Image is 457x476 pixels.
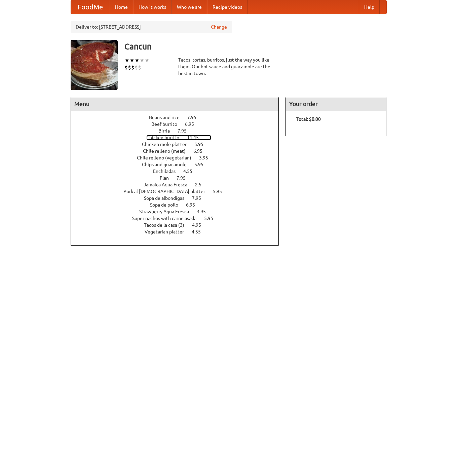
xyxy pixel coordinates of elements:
span: 4.55 [183,169,199,174]
li: $ [138,64,141,71]
span: 4.95 [192,222,208,228]
span: Chile relleno (meat) [143,148,192,154]
a: Chile relleno (vegetarian) 3.95 [137,155,221,160]
span: 6.95 [193,148,209,154]
a: Help [359,0,380,14]
a: Beef burrito 6.95 [151,121,206,127]
a: Super nachos with carne asada 5.95 [132,216,226,221]
a: Tacos de la casa (3) 4.95 [144,222,214,228]
a: Vegetarian platter 4.55 [145,229,213,234]
span: 5.95 [194,162,210,167]
img: angular.jpg [71,40,118,90]
span: 11.45 [187,135,205,140]
a: Home [110,0,133,14]
h3: Cancun [124,40,387,53]
span: 6.95 [185,121,201,127]
a: Sopa de albondigas 7.95 [144,195,214,201]
span: Enchiladas [153,169,182,174]
span: Strawberry Aqua Fresca [139,209,196,214]
li: ★ [135,57,140,64]
span: 7.95 [177,175,192,181]
a: Enchiladas 4.55 [153,169,205,174]
span: 7.95 [192,195,208,201]
a: Beans and rice 7.95 [149,115,209,120]
a: Strawberry Aqua Fresca 3.95 [139,209,218,214]
span: Chile relleno (vegetarian) [137,155,198,160]
span: Super nachos with carne asada [132,216,203,221]
a: Birria 7.95 [158,128,199,134]
div: Tacos, tortas, burritos, just the way you like them. Our hot sauce and guacamole are the best in ... [178,57,279,77]
div: Deliver to: [STREET_ADDRESS] [71,21,232,33]
span: 5.95 [213,189,229,194]
a: Chicken burrito 11.45 [146,135,211,140]
a: Chips and guacamole 5.95 [142,162,216,167]
span: 4.55 [192,229,207,234]
li: ★ [140,57,145,64]
span: Vegetarian platter [145,229,191,234]
li: $ [135,64,138,71]
li: $ [131,64,135,71]
span: Beans and rice [149,115,186,120]
li: ★ [124,57,129,64]
span: Chicken mole platter [142,142,193,147]
span: Sopa de pollo [150,202,185,208]
span: 7.95 [178,128,193,134]
a: Change [211,24,227,30]
span: Chips and guacamole [142,162,193,167]
span: 7.95 [187,115,203,120]
a: FoodMe [71,0,110,14]
h4: Menu [71,97,279,111]
span: Pork al [DEMOGRAPHIC_DATA] platter [123,189,212,194]
span: Birria [158,128,177,134]
span: 3.95 [199,155,215,160]
span: 3.95 [197,209,213,214]
span: Beef burrito [151,121,184,127]
li: ★ [129,57,135,64]
span: Jamaica Aqua Fresca [144,182,194,187]
a: Flan 7.95 [160,175,198,181]
a: Who we are [172,0,207,14]
span: 5.95 [194,142,210,147]
li: $ [124,64,128,71]
a: Recipe videos [207,0,247,14]
li: $ [128,64,131,71]
h4: Your order [286,97,386,111]
span: 6.95 [186,202,202,208]
span: Chicken burrito [146,135,186,140]
span: 2.5 [195,182,208,187]
b: Total: $0.00 [296,116,321,122]
a: Chicken mole platter 5.95 [142,142,216,147]
a: Jamaica Aqua Fresca 2.5 [144,182,214,187]
span: Sopa de albondigas [144,195,191,201]
span: 5.95 [204,216,220,221]
a: Chile relleno (meat) 6.95 [143,148,215,154]
a: How it works [133,0,172,14]
span: Tacos de la casa (3) [144,222,191,228]
a: Sopa de pollo 6.95 [150,202,207,208]
a: Pork al [DEMOGRAPHIC_DATA] platter 5.95 [123,189,234,194]
li: ★ [145,57,150,64]
span: Flan [160,175,176,181]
